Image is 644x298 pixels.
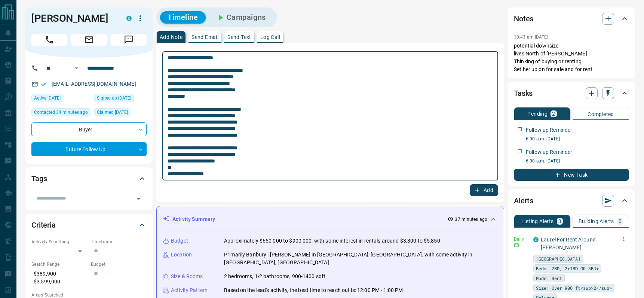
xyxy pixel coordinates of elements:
[260,34,280,40] p: Log Call
[514,195,533,207] h2: Alerts
[160,34,183,40] p: Add Note
[52,81,136,87] a: [EMAIL_ADDRESS][DOMAIN_NAME]
[541,237,596,250] a: Laurel For Rent Around [PERSON_NAME]
[514,42,629,73] p: potential downsize lives North of [PERSON_NAME] Thinking of buying or renting Set her up on for s...
[31,219,56,231] h2: Criteria
[533,237,539,242] div: condos.ca
[31,142,147,156] div: Future Follow Up
[171,286,208,294] p: Activity Pattern
[514,169,629,181] button: New Task
[31,238,87,245] p: Actively Searching:
[224,237,440,245] p: Approximately $650,000 to $900,000, with some interest in rentals around $3,300 to $5,850
[526,126,572,134] p: Follow up Reminder
[31,122,147,136] div: Buyer
[126,16,132,21] div: condos.ca
[31,216,147,234] div: Criteria
[134,194,144,204] button: Open
[171,251,192,259] p: Location
[71,34,107,46] span: Email
[526,158,629,164] p: 6:00 a.m. [DATE]
[224,273,325,280] p: 2 bedrooms, 1-2 bathrooms, 900-1400 sqft
[171,237,188,245] p: Budget
[34,109,88,116] span: Contacted 34 minutes ago
[558,219,561,224] p: 3
[514,10,629,28] div: Notes
[97,94,131,102] span: Signed up [DATE]
[224,251,498,267] p: Primarily Banbury | [PERSON_NAME] in [GEOGRAPHIC_DATA], [GEOGRAPHIC_DATA], with some activity in ...
[172,215,215,223] p: Activity Summary
[31,261,87,268] p: Search Range:
[579,219,614,224] p: Building Alerts
[514,236,529,243] p: Daily
[31,12,115,24] h1: [PERSON_NAME]
[209,11,273,24] button: Campaigns
[31,34,67,46] span: Call
[191,34,218,40] p: Send Email
[224,286,403,294] p: Based on the lead's activity, the best time to reach out is: 12:00 PM - 1:00 PM
[536,255,580,262] span: [GEOGRAPHIC_DATA]
[41,82,46,87] svg: Email Verified
[31,268,87,288] p: $389,900 - $3,599,000
[31,170,147,188] div: Tags
[536,284,612,292] span: Size: Over 900 ft<sup>2</sup>
[227,34,251,40] p: Send Text
[455,216,487,223] p: 37 minutes ago
[527,111,548,116] p: Pending
[31,108,91,119] div: Mon Sep 15 2025
[514,84,629,102] div: Tasks
[94,108,147,119] div: Wed Mar 19 2025
[514,13,533,25] h2: Notes
[521,219,554,224] p: Listing Alerts
[514,87,533,99] h2: Tasks
[526,148,572,156] p: Follow up Reminder
[514,192,629,210] div: Alerts
[588,112,614,117] p: Completed
[91,261,147,268] p: Budget:
[31,173,47,185] h2: Tags
[72,64,81,73] button: Open
[160,11,206,24] button: Timeline
[97,109,128,116] span: Claimed [DATE]
[91,238,147,245] p: Timeframe:
[163,212,498,226] div: Activity Summary37 minutes ago
[470,184,498,196] button: Add
[34,94,61,102] span: Active [DATE]
[536,265,599,272] span: Beds: 2BD, 2+1BD OR 3BD+
[94,94,147,104] div: Wed Mar 19 2025
[31,94,91,104] div: Fri Sep 12 2025
[111,34,147,46] span: Message
[514,34,548,40] p: 10:43 am [DATE]
[514,243,519,248] svg: Email
[619,219,622,224] p: 0
[536,274,562,282] span: Mode: Rent
[171,273,203,280] p: Size & Rooms
[526,136,629,142] p: 6:00 a.m. [DATE]
[552,111,555,116] p: 2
